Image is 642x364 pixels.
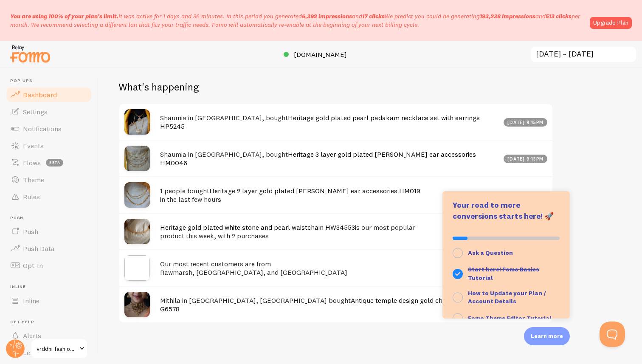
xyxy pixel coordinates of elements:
span: Inline [10,284,93,290]
span: Theme [23,175,44,184]
b: 17 clicks [362,12,385,20]
img: fomo-relay-logo-orange.svg [9,43,51,65]
p: Your road to more conversions starts here! 🚀 [453,200,560,221]
span: and [302,12,385,20]
span: and [480,12,572,20]
div: Learn more [442,191,570,319]
h4: Shaumia in [GEOGRAPHIC_DATA], bought [160,113,498,131]
strong: Fomo Theme Editor Tutorial [468,314,552,322]
span: Push Data [23,244,55,253]
span: Push [23,227,38,236]
span: Rules [23,192,40,201]
a: Alerts [5,327,93,344]
a: Heritage 2 layer gold plated [PERSON_NAME] ear accessories HM019 [209,186,420,195]
button: Ask a Question [442,243,570,262]
a: Heritage gold plated pearl padakam necklace set with earrings HP5245 [160,113,480,131]
h4: Our most recent customers are from Rawmarsh, [GEOGRAPHIC_DATA], and [GEOGRAPHIC_DATA] [160,260,497,277]
b: 193,238 impressions [480,12,535,20]
h4: Mithila in [GEOGRAPHIC_DATA], [GEOGRAPHIC_DATA] bought [160,296,497,313]
span: Events [23,141,44,150]
a: Settings [5,103,93,120]
a: Events [5,137,93,154]
iframe: Help Scout Beacon - Open [600,322,625,347]
button: Start here! Fomo Basics Tutorial [442,262,570,285]
p: Learn more [531,332,563,340]
div: [DATE] 9:15pm [504,118,548,127]
p: It was active for 1 days and 36 minutes. In this period you generated We predict you could be gen... [10,12,585,29]
div: 14% of 100% [453,237,560,240]
span: Settings [23,107,48,116]
div: Learn more [524,327,570,345]
span: Alerts [23,331,41,340]
span: Notifications [23,124,62,133]
span: Dashboard [23,90,57,99]
a: Push [5,223,93,240]
b: 6,392 impressions [302,12,352,20]
strong: Ask a Question [468,249,513,257]
span: Opt-In [23,261,43,270]
span: Push [10,215,93,221]
a: Theme [5,171,93,188]
b: 513 clicks [546,12,572,20]
span: Flows [23,158,41,167]
h4: Shaumia in [GEOGRAPHIC_DATA], bought [160,150,498,167]
a: Heritage gold plated white stone and pearl waistchain HW34553 [160,223,355,231]
a: Upgrade Plan [590,17,632,29]
a: Push Data [5,240,93,257]
h4: 1 people bought in the last few hours [160,186,497,204]
a: Flows beta [5,154,93,171]
a: Antique temple design gold choker necklace G6578 [160,296,485,313]
span: You are using 100% of your plan's limit. [10,12,118,20]
h4: is our most popular product this week, with 2 purchases [160,223,497,240]
div: [DATE] 9:15pm [504,155,548,163]
strong: How to Update your Plan / Account Details [468,289,546,305]
a: Opt-In [5,257,93,274]
a: Heritage 3 layer gold plated [PERSON_NAME] ear accessories HM0046 [160,150,476,167]
span: beta [46,159,63,166]
button: Fomo Theme Editor Tutorial [442,309,570,328]
a: Dashboard [5,86,93,103]
a: Rules [5,188,93,205]
span: Inline [23,296,39,305]
a: Inline [5,292,93,309]
h2: What's happening [118,80,199,93]
button: How to Update your Plan / Account Details [442,286,570,309]
a: vrddhi fashion jewellery [31,339,88,359]
span: Pop-ups [10,78,93,84]
a: Notifications [5,120,93,137]
span: Get Help [10,319,93,325]
span: vrddhi fashion jewellery [37,344,77,354]
strong: Start here! Fomo Basics Tutorial [468,265,539,282]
